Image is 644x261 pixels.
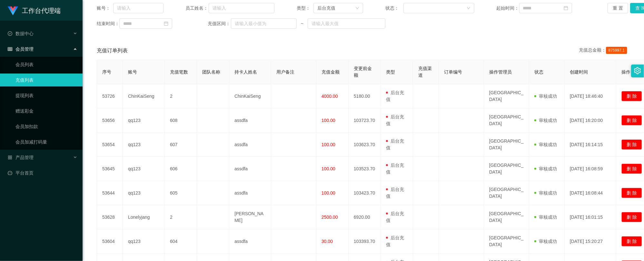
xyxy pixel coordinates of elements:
a: 提现列表 [15,89,77,102]
a: 会员加扣款 [15,120,77,133]
span: ~ [297,20,308,27]
td: [DATE] 16:01:15 [565,205,616,229]
td: ChinKaiSeng [123,84,165,108]
span: 团队名称 [202,69,220,75]
button: 删 除 [621,139,642,150]
i: 图标: table [8,47,12,51]
input: 请输入 [209,3,274,13]
td: [GEOGRAPHIC_DATA] [484,133,529,157]
a: 会员列表 [15,58,77,71]
td: [DATE] 18:46:40 [565,84,616,108]
span: 后台充值 [386,211,404,223]
span: 会员管理 [8,46,34,52]
span: 充值区间： [208,20,231,27]
span: 100.00 [322,190,335,196]
button: 删 除 [621,164,642,174]
td: 604 [165,229,197,254]
span: 状态： [385,5,403,12]
td: [DATE] 15:20:27 [565,229,616,254]
td: assdfa [229,181,271,205]
input: 请输入最大值 [308,18,385,29]
span: 订单编号 [444,69,462,75]
button: 删 除 [621,115,642,125]
td: 605 [165,181,197,205]
td: Lonelyjang [123,205,165,229]
button: 删 除 [621,188,642,198]
td: 2 [165,84,197,108]
td: 2 [165,205,197,229]
td: qq123 [123,229,165,254]
td: [DATE] 16:08:59 [565,157,616,181]
td: qq123 [123,108,165,133]
span: 后台充值 [386,163,404,175]
td: [GEOGRAPHIC_DATA] [484,108,529,133]
button: 删 除 [621,236,642,246]
td: 606 [165,157,197,181]
span: 后台充值 [386,90,404,102]
img: logo.9652507e.png [8,6,18,15]
h1: 工作台代理端 [22,0,61,21]
span: 产品管理 [8,155,34,160]
td: 103723.70 [349,108,381,133]
td: 53604 [97,229,123,254]
span: 用户备注 [276,69,294,75]
td: 53656 [97,108,123,133]
td: [PERSON_NAME] [229,205,271,229]
span: 审核成功 [534,215,557,220]
i: 图标: setting [634,67,641,74]
span: 875997.1 [606,47,627,54]
td: qq123 [123,133,165,157]
td: qq123 [123,157,165,181]
span: 审核成功 [534,118,557,123]
div: 后台充值 [317,3,335,13]
span: 后台充值 [386,187,404,199]
i: 图标: check-circle-o [8,31,12,36]
span: 100.00 [322,142,335,147]
a: 赠送彩金 [15,105,77,117]
span: 账号： [97,5,113,12]
i: 图标: down [467,6,471,11]
span: 4000.00 [322,94,338,99]
span: 状态 [534,69,543,75]
input: 请输入最小值为 [231,18,297,29]
span: 100.00 [322,118,335,123]
td: 6920.00 [349,205,381,229]
span: 序号 [102,69,111,75]
span: 操作管理员 [489,69,512,75]
td: 53645 [97,157,123,181]
input: 请输入 [113,3,163,13]
span: 创建时间 [570,69,588,75]
td: [DATE] 16:20:00 [565,108,616,133]
td: 53654 [97,133,123,157]
td: [DATE] 16:14:15 [565,133,616,157]
td: [DATE] 16:08:44 [565,181,616,205]
td: 103393.70 [349,229,381,254]
span: 账号 [128,69,137,75]
span: 充值笔数 [170,69,188,75]
span: 变更前金额 [354,66,372,78]
td: 607 [165,133,197,157]
i: 图标: down [355,6,359,11]
td: 103523.70 [349,157,381,181]
span: 结束时间： [97,20,119,27]
a: 图标: dashboard平台首页 [8,166,77,179]
td: [GEOGRAPHIC_DATA] [484,205,529,229]
span: 100.00 [322,166,335,171]
span: 审核成功 [534,166,557,171]
td: [GEOGRAPHIC_DATA] [484,181,529,205]
span: 充值订单列表 [97,47,128,55]
span: 后台充值 [386,235,404,247]
div: 充值总金额： [579,47,630,55]
i: 图标: appstore-o [8,155,12,160]
span: 充值金额 [322,69,340,75]
td: assdfa [229,229,271,254]
button: 删 除 [621,91,642,101]
a: 会员加减打码量 [15,136,77,148]
td: assdfa [229,157,271,181]
td: assdfa [229,108,271,133]
td: 53628 [97,205,123,229]
td: 608 [165,108,197,133]
span: 操作 [621,69,630,75]
td: [GEOGRAPHIC_DATA] [484,84,529,108]
td: 53644 [97,181,123,205]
